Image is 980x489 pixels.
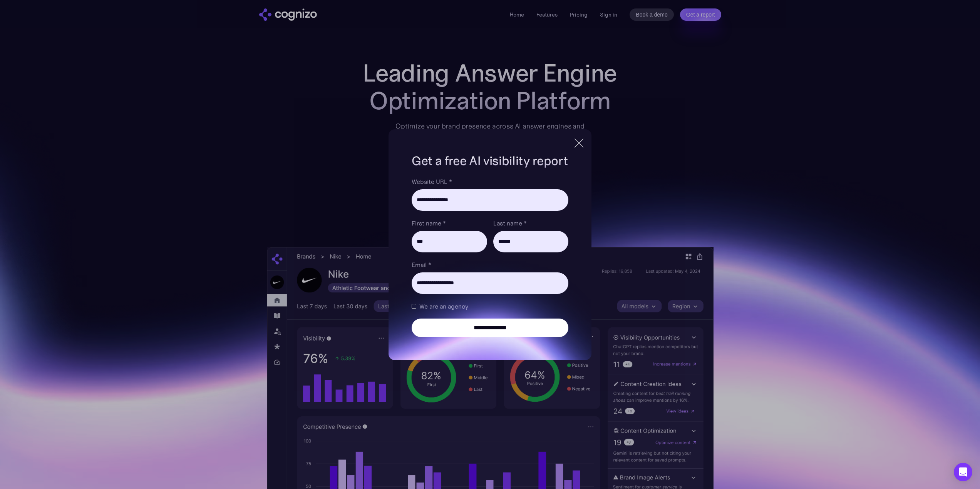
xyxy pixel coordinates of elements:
label: Last name * [493,219,568,228]
label: First name * [412,219,487,228]
div: Open Intercom Messenger [954,463,972,481]
form: Brand Report Form [412,177,568,337]
label: Website URL * [412,177,568,186]
label: Email * [412,260,568,269]
h1: Get a free AI visibility report [412,152,568,169]
span: We are an agency [419,302,468,311]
